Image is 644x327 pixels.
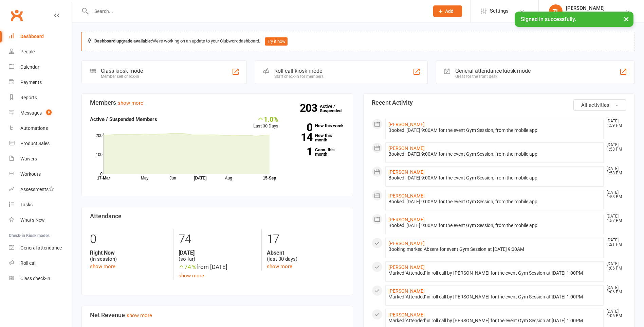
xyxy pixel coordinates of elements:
[90,263,115,270] a: show more
[179,249,256,262] div: (so far)
[20,245,62,251] div: General attendance
[179,249,256,256] strong: [DATE]
[9,182,72,197] a: Assessments
[573,99,626,111] button: All activities
[490,3,509,19] span: Settings
[603,286,626,294] time: [DATE] 1:06 PM
[265,37,288,46] button: Try it now
[9,240,72,256] a: General attendance kiosk mode
[253,115,278,130] div: Last 30 Days
[20,202,33,207] div: Tasks
[253,115,278,123] div: 1.0%
[388,175,601,181] div: Booked: [DATE] 9:00AM for the event Gym Session, from the mobile app
[90,116,157,122] strong: Active / Suspended Members
[388,241,425,246] a: [PERSON_NAME]
[603,214,626,223] time: [DATE] 1:57 PM
[388,169,425,175] a: [PERSON_NAME]
[433,5,462,17] button: Add
[388,318,601,324] div: Marked 'Attended' in roll call by [PERSON_NAME] for the event Gym Session at [DATE] 1:00PM
[603,238,626,247] time: [DATE] 1:21 PM
[179,263,196,270] span: 74 %
[566,5,625,11] div: [PERSON_NAME]
[388,145,425,151] a: [PERSON_NAME]
[9,167,72,182] a: Workouts
[20,141,50,146] div: Product Sales
[388,246,601,252] div: Booking marked Absent for event Gym Session at [DATE] 9:00AM
[455,68,531,74] div: General attendance kiosk mode
[388,294,601,300] div: Marked 'Attended' in roll call by [PERSON_NAME] for the event Gym Session at [DATE] 1:00PM
[46,109,52,115] span: 9
[267,249,345,262] div: (last 30 days)
[274,68,324,74] div: Roll call kiosk mode
[9,29,72,44] a: Dashboard
[274,74,324,79] div: Staff check-in for members
[9,90,72,105] a: Reports
[9,105,72,121] a: Messages 9
[90,312,345,319] h3: Net Revenue
[603,167,626,175] time: [DATE] 1:58 PM
[521,16,576,22] span: Signed in successfully.
[388,127,601,133] div: Booked: [DATE] 9:00AM for the event Gym Session, from the mobile app
[9,59,72,75] a: Calendar
[267,249,345,256] strong: Absent
[388,122,425,127] a: [PERSON_NAME]
[300,103,320,113] strong: 203
[549,4,563,18] div: ZL
[9,75,72,90] a: Payments
[388,223,601,228] div: Booked: [DATE] 9:00AM for the event Gym Session, from the mobile app
[603,190,626,199] time: [DATE] 1:58 PM
[90,213,345,220] h3: Attendance
[581,102,609,108] span: All activities
[267,263,292,270] a: show more
[603,309,626,318] time: [DATE] 1:06 PM
[289,132,312,142] strong: 14
[620,12,632,26] button: ×
[9,121,72,136] a: Automations
[388,312,425,317] a: [PERSON_NAME]
[20,276,50,281] div: Class check-in
[9,271,72,286] a: Class kiosk mode
[127,312,152,319] a: show more
[289,148,345,156] a: 1Canx. this month
[20,156,37,161] div: Waivers
[9,151,72,167] a: Waivers
[388,270,601,276] div: Marked 'Attended' in roll call by [PERSON_NAME] for the event Gym Session at [DATE] 1:00PM
[9,136,72,151] a: Product Sales
[20,125,48,131] div: Automations
[289,147,312,157] strong: 1
[118,100,143,106] a: show more
[603,262,626,271] time: [DATE] 1:06 PM
[372,99,626,106] h3: Recent Activity
[20,49,35,54] div: People
[603,119,626,128] time: [DATE] 1:59 PM
[388,264,425,270] a: [PERSON_NAME]
[20,171,41,177] div: Workouts
[101,68,143,74] div: Class kiosk mode
[9,44,72,59] a: People
[8,7,25,24] a: Clubworx
[20,260,36,266] div: Roll call
[9,197,72,212] a: Tasks
[289,133,345,142] a: 14New this month
[289,123,345,128] a: 0New this week
[388,151,601,157] div: Booked: [DATE] 9:00AM for the event Gym Session, from the mobile app
[179,229,256,249] div: 74
[455,74,531,79] div: Great for the front desk
[9,212,72,228] a: What's New
[20,34,44,39] div: Dashboard
[90,229,168,249] div: 0
[388,199,601,205] div: Booked: [DATE] 9:00AM for the event Gym Session, from the mobile app
[101,74,143,79] div: Member self check-in
[20,95,37,100] div: Reports
[445,8,454,14] span: Add
[388,193,425,199] a: [PERSON_NAME]
[603,143,626,152] time: [DATE] 1:58 PM
[81,32,634,51] div: We're working on an update to your Clubworx dashboard.
[20,64,39,70] div: Calendar
[388,217,425,222] a: [PERSON_NAME]
[9,256,72,271] a: Roll call
[94,38,152,44] strong: Dashboard upgrade available:
[89,6,424,16] input: Search...
[320,99,350,118] a: 203Active / Suspended
[267,229,345,249] div: 17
